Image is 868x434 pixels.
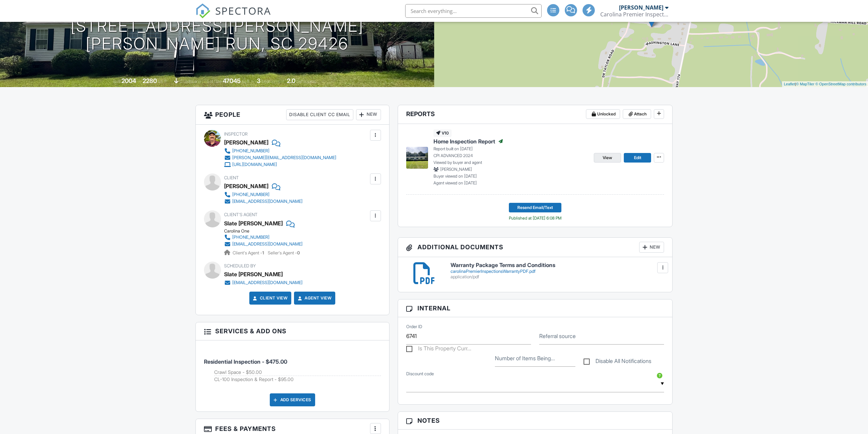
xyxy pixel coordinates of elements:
div: [EMAIL_ADDRESS][DOMAIN_NAME] [232,241,303,247]
li: Service: Residential Inspection [204,346,381,388]
h3: Additional Documents [398,238,673,257]
h1: [STREET_ADDRESS][PERSON_NAME] [PERSON_NAME] Run, SC 29426 [71,17,364,53]
a: [PHONE_NUMBER] [224,191,303,198]
a: Agent View [296,295,332,302]
div: Carolina Premier Inspections LLC [600,11,668,18]
strong: 0 [297,250,300,255]
div: Slate [PERSON_NAME] [224,269,283,279]
span: crawlspace [180,79,201,84]
a: [EMAIL_ADDRESS][DOMAIN_NAME] [224,241,303,248]
a: [EMAIL_ADDRESS][DOMAIN_NAME] [224,198,303,205]
label: Order ID [406,324,422,330]
label: Number of Items Being Re-Inspected (If Re-Inspection) [495,354,555,362]
label: Is This Property Currently Occupied? [406,345,471,354]
div: [PHONE_NUMBER] [232,148,269,154]
div: [PHONE_NUMBER] [232,235,269,240]
span: sq. ft. [158,79,167,84]
span: Lot Size [207,79,222,84]
a: [PHONE_NUMBER] [224,148,336,154]
a: © MapTiler [796,82,814,86]
div: Add Services [270,393,315,406]
div: Carolina One [224,228,308,234]
div: [PERSON_NAME] [224,181,268,191]
label: Disable All Notifications [584,358,651,366]
label: Referral source [539,332,576,340]
div: [PERSON_NAME] [224,137,268,148]
a: Client View [252,295,288,302]
div: application/pdf [451,274,664,280]
span: sq.ft. [242,79,250,84]
div: 2.0 [287,77,295,84]
h3: Services & Add ons [196,322,389,340]
a: Slate [PERSON_NAME] [224,218,283,228]
span: bathrooms [296,79,316,84]
div: 3 [257,77,261,84]
div: [PERSON_NAME][EMAIL_ADDRESS][DOMAIN_NAME] [232,155,336,160]
span: Residential Inspection - $475.00 [204,358,287,365]
span: bedrooms [262,79,280,84]
span: Client's Agent - [233,250,265,255]
div: | [782,81,868,87]
a: [PERSON_NAME][EMAIL_ADDRESS][DOMAIN_NAME] [224,154,336,161]
span: SPECTORA [215,3,271,18]
a: [URL][DOMAIN_NAME] [224,161,336,168]
a: SPECTORA [195,9,271,24]
a: Warranty Package Terms and Conditions carolinaPremierInspectionsWarrantyPDF.pdf application/pdf [451,262,664,280]
label: Discount code [406,371,434,377]
div: 2004 [121,77,136,84]
div: New [356,109,381,120]
li: Add on: Crawl Space [214,369,381,376]
span: Inspector [224,131,248,137]
a: Leaflet [784,82,795,86]
span: Scheduled By [224,263,256,268]
h3: Internal [398,299,673,317]
span: Seller's Agent - [268,250,300,255]
div: carolinaPremierInspectionsWarrantyPDF.pdf [451,269,664,274]
img: The Best Home Inspection Software - Spectora [195,3,210,18]
div: [PERSON_NAME] [619,4,663,11]
div: [URL][DOMAIN_NAME] [232,162,277,167]
a: © OpenStreetMap contributors [815,82,866,86]
h3: People [196,105,389,125]
div: [EMAIL_ADDRESS][DOMAIN_NAME] [232,280,303,285]
input: Number of Items Being Re-Inspected (If Re-Inspection) [495,350,575,367]
span: Client [224,175,239,180]
a: [EMAIL_ADDRESS][DOMAIN_NAME] [224,279,303,286]
div: Disable Client CC Email [286,109,353,120]
h6: Warranty Package Terms and Conditions [451,262,664,268]
div: 2280 [143,77,157,84]
span: Built [113,79,120,84]
span: Client's Agent [224,212,258,217]
strong: 1 [262,250,264,255]
input: Search everything... [405,4,542,18]
div: New [639,242,664,253]
li: Add on: CL-100 Inspection & Report [214,376,381,383]
div: 47045 [223,77,241,84]
h3: Notes [398,412,673,430]
div: [PHONE_NUMBER] [232,192,269,197]
div: [EMAIL_ADDRESS][DOMAIN_NAME] [232,199,303,204]
a: [PHONE_NUMBER] [224,234,303,241]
